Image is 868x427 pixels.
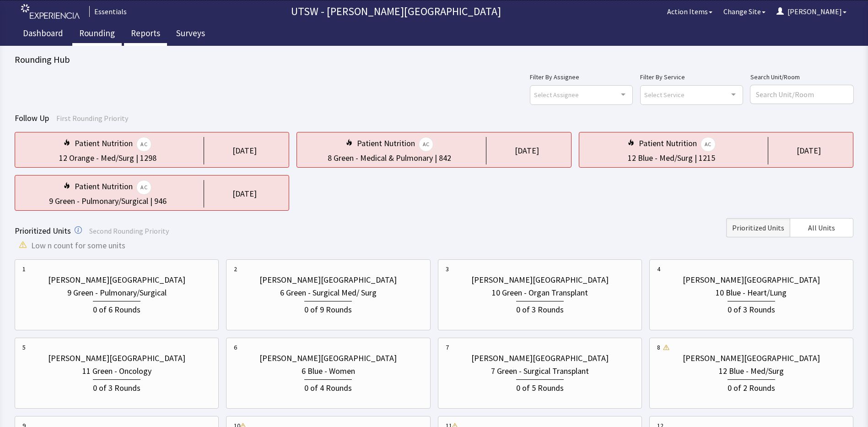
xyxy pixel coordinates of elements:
[89,6,127,17] div: Essentials
[790,218,853,237] button: All Units
[492,286,588,299] div: 10 Green - Organ Transplant
[49,195,148,208] div: 9 Green - Pulmonary/Surgical
[16,23,70,46] a: Dashboard
[15,225,71,236] span: Prioritized Units
[48,274,185,286] div: [PERSON_NAME][GEOGRAPHIC_DATA]
[75,137,151,152] div: Patient Nutrition
[439,152,451,164] div: 842
[716,286,787,299] div: 10 Blue - Heart/Lung
[471,274,609,286] div: [PERSON_NAME][GEOGRAPHIC_DATA]
[699,152,715,164] div: 1215
[232,144,257,157] div: [DATE]
[130,4,662,19] p: UTSW - [PERSON_NAME][GEOGRAPHIC_DATA]
[750,71,853,82] label: Search Unit/Room
[234,264,237,274] div: 2
[534,89,579,100] span: Select Assignee
[89,226,169,235] span: Second Rounding Priority
[516,379,564,394] div: 0 of 5 Rounds
[31,239,125,252] span: Low n count for some units
[124,23,167,46] a: Reports
[701,137,716,152] span: AC
[662,2,718,21] button: Action Items
[15,112,853,125] div: Follow Up
[433,152,439,164] div: |
[304,301,352,316] div: 0 of 9 Rounds
[515,144,539,157] div: [DATE]
[140,152,156,164] div: 1298
[732,222,784,233] span: Prioritized Units
[56,114,128,123] span: First Rounding Priority
[750,85,853,104] input: Search Unit/Room
[75,180,151,195] div: Patient Nutrition
[22,343,26,352] div: 5
[639,137,716,152] div: Patient Nutrition
[657,343,660,352] div: 8
[22,264,26,274] div: 1
[302,365,355,378] div: 6 Blue - Women
[93,301,140,316] div: 0 of 6 Rounds
[259,274,397,286] div: [PERSON_NAME][GEOGRAPHIC_DATA]
[234,343,237,352] div: 6
[259,352,397,365] div: [PERSON_NAME][GEOGRAPHIC_DATA]
[516,301,564,316] div: 0 of 3 Rounds
[134,152,140,164] div: |
[21,4,80,19] img: experiencia_logo.png
[446,264,449,274] div: 3
[93,379,140,394] div: 0 of 3 Rounds
[328,152,433,164] div: 8 Green - Medical & Pulmonary
[154,195,167,208] div: 946
[628,152,693,164] div: 12 Blue - Med/Surg
[530,71,633,82] label: Filter By Assignee
[683,274,820,286] div: [PERSON_NAME][GEOGRAPHIC_DATA]
[136,137,151,152] span: AC
[771,2,852,21] button: [PERSON_NAME]
[148,195,154,208] div: |
[644,89,685,100] span: Select Service
[15,53,853,66] div: Rounding Hub
[232,187,257,200] div: [DATE]
[67,286,167,299] div: 9 Green - Pulmonary/Surgical
[726,218,790,237] button: Prioritized Units
[136,180,151,195] span: AC
[59,152,134,164] div: 12 Orange - Med/Surg
[797,144,821,157] div: [DATE]
[657,264,660,274] div: 4
[728,301,775,316] div: 0 of 3 Rounds
[719,365,784,378] div: 12 Blue - Med/Surg
[808,222,835,233] span: All Units
[718,2,771,21] button: Change Site
[728,379,775,394] div: 0 of 2 Rounds
[280,286,377,299] div: 6 Green - Surgical Med/ Surg
[446,343,449,352] div: 7
[640,71,743,82] label: Filter By Service
[419,137,434,152] span: AC
[491,365,589,378] div: 7 Green - Surgical Transplant
[357,137,434,152] div: Patient Nutrition
[693,152,699,164] div: |
[304,379,352,394] div: 0 of 4 Rounds
[72,23,122,46] a: Rounding
[683,352,820,365] div: [PERSON_NAME][GEOGRAPHIC_DATA]
[471,352,609,365] div: [PERSON_NAME][GEOGRAPHIC_DATA]
[169,23,212,46] a: Surveys
[48,352,185,365] div: [PERSON_NAME][GEOGRAPHIC_DATA]
[82,365,151,378] div: 11 Green - Oncology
